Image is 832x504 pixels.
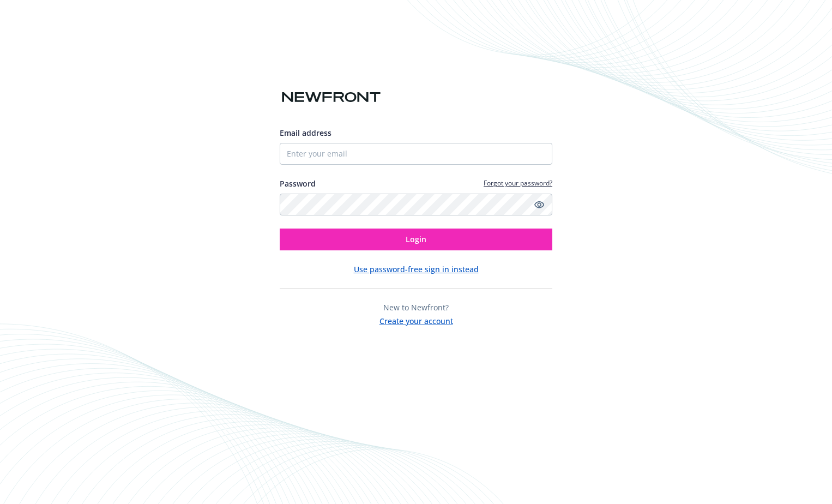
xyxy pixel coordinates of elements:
span: Email address [280,128,331,138]
span: New to Newfront? [383,302,449,313]
button: Login [280,229,552,250]
label: Password [280,178,316,189]
a: Show password [533,198,546,211]
img: Newfront logo [280,88,383,107]
input: Enter your email [280,143,552,165]
span: Login [406,234,426,244]
button: Use password-free sign in instead [354,263,479,275]
a: Forgot your password? [484,178,552,188]
button: Create your account [379,313,453,327]
input: Enter your password [280,194,552,215]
